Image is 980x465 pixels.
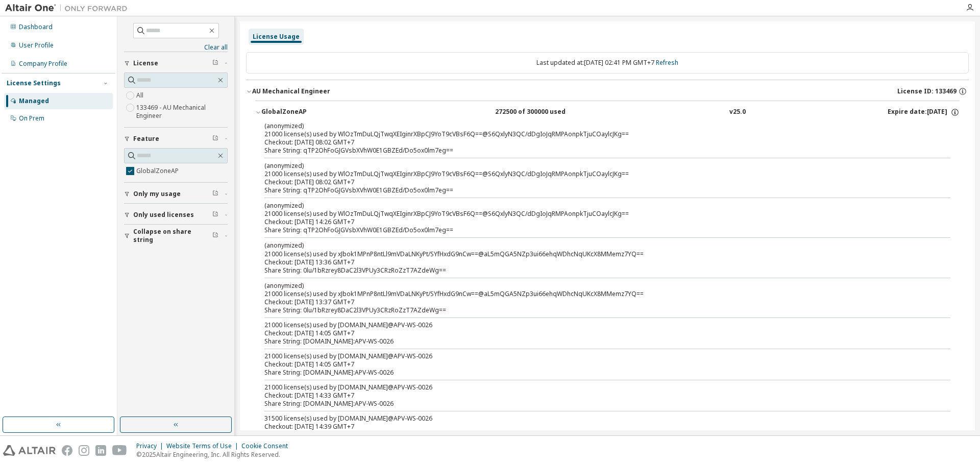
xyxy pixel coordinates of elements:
[264,138,926,146] div: Checkout: [DATE] 08:02 GMT+7
[264,226,926,234] div: Share String: qTP2OhFoGJGVsbXVhW0E1GBZEd/Do5ox0lm7eg==
[136,102,228,122] label: 133469 - AU Mechanical Engineer
[7,79,61,87] div: License Settings
[264,178,926,186] div: Checkout: [DATE] 08:02 GMT+7
[136,442,166,450] div: Privacy
[264,383,926,391] div: 21000 license(s) used by [DOMAIN_NAME]@APV-WS-0026
[133,190,181,198] span: Only my usage
[264,146,926,155] div: Share String: qTP2OhFoGJGVsbXVhW0E1GBZEd/Do5ox0lm7eg==
[124,43,228,52] a: Clear all
[79,445,89,456] img: instagram.svg
[166,442,241,450] div: Website Terms of Use
[212,190,218,198] span: Clear filter
[729,108,746,117] div: v25.0
[241,442,294,450] div: Cookie Consent
[264,281,926,298] div: 21000 license(s) used by xJbok1MPnP8ntLl9mVDaLNKyPt/SYfHxdG9nCw==@aL5mQGA5NZp3ui66ehqWDhcNqUKcX8M...
[124,183,228,205] button: Only my usage
[264,281,926,290] p: (anonymized)
[264,321,926,329] div: 21000 license(s) used by [DOMAIN_NAME]@APV-WS-0026
[264,337,926,346] div: Share String: [DOMAIN_NAME]:APV-WS-0026
[246,52,969,74] div: Last updated at: [DATE] 02:41 PM GMT+7
[212,135,218,143] span: Clear filter
[19,97,49,105] div: Managed
[212,211,218,219] span: Clear filter
[252,87,330,95] div: AU Mechanical Engineer
[255,101,960,124] button: GlobalZoneAP272500 of 300000 usedv25.0Expire date:[DATE]
[19,60,67,68] div: Company Profile
[264,414,926,423] div: 31500 license(s) used by [DOMAIN_NAME]@APV-WS-0026
[264,306,926,314] div: Share String: 0lu/1bRzrey8DaC2l3VPUy3CRzRoZzT7AZdeWg==
[264,329,926,337] div: Checkout: [DATE] 14:05 GMT+7
[19,114,44,123] div: On Prem
[133,135,159,143] span: Feature
[95,445,106,456] img: linkedin.svg
[264,186,926,194] div: Share String: qTP2OhFoGJGVsbXVhW0E1GBZEd/Do5ox0lm7eg==
[264,423,926,431] div: Checkout: [DATE] 14:39 GMT+7
[133,59,158,67] span: License
[112,445,127,456] img: youtube.svg
[495,108,587,117] div: 272500 of 300000 used
[264,201,926,218] div: 21000 license(s) used by WlOzTmDuLQjTwqXEIginrXBpCJ9YoT9cVBsF6Q==@S6QxlyN3QC/dDgIoJqRMPAonpkTjuCO...
[3,445,56,456] img: altair_logo.svg
[264,266,926,275] div: Share String: 0lu/1bRzrey8DaC2l3VPUy3CRzRoZzT7AZdeWg==
[5,3,133,13] img: Altair One
[19,41,54,50] div: User Profile
[888,108,960,117] div: Expire date: [DATE]
[264,121,926,130] p: (anonymized)
[136,450,294,459] p: © 2025 Altair Engineering, Inc. All Rights Reserved.
[124,225,228,247] button: Collapse on share string
[264,391,926,400] div: Checkout: [DATE] 14:33 GMT+7
[19,23,53,31] div: Dashboard
[253,33,300,41] div: License Usage
[212,59,218,67] span: Clear filter
[124,204,228,226] button: Only used licenses
[124,128,228,150] button: Feature
[264,400,926,408] div: Share String: [DOMAIN_NAME]:APV-WS-0026
[264,121,926,138] div: 21000 license(s) used by WlOzTmDuLQjTwqXEIginrXBpCJ9YoT9cVBsF6Q==@S6QxlyN3QC/dDgIoJqRMPAonpkTjuCO...
[264,201,926,210] p: (anonymized)
[62,445,72,456] img: facebook.svg
[264,298,926,306] div: Checkout: [DATE] 13:37 GMT+7
[264,360,926,369] div: Checkout: [DATE] 14:05 GMT+7
[264,352,926,360] div: 21000 license(s) used by [DOMAIN_NAME]@APV-WS-0026
[124,52,228,75] button: License
[264,218,926,226] div: Checkout: [DATE] 14:26 GMT+7
[246,80,969,103] button: AU Mechanical EngineerLicense ID: 133469
[136,89,145,102] label: All
[264,241,926,258] div: 21000 license(s) used by xJbok1MPnP8ntLl9mVDaLNKyPt/SYfHxdG9nCw==@aL5mQGA5NZp3ui66ehqWDhcNqUKcX8M...
[133,228,212,244] span: Collapse on share string
[133,211,194,219] span: Only used licenses
[264,241,926,250] p: (anonymized)
[264,161,926,170] p: (anonymized)
[136,165,181,177] label: GlobalZoneAP
[264,161,926,178] div: 21000 license(s) used by WlOzTmDuLQjTwqXEIginrXBpCJ9YoT9cVBsF6Q==@S6QxlyN3QC/dDgIoJqRMPAonpkTjuCO...
[656,58,678,67] a: Refresh
[212,232,218,240] span: Clear filter
[897,87,957,95] span: License ID: 133469
[264,258,926,266] div: Checkout: [DATE] 13:36 GMT+7
[261,108,353,117] div: GlobalZoneAP
[264,369,926,377] div: Share String: [DOMAIN_NAME]:APV-WS-0026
